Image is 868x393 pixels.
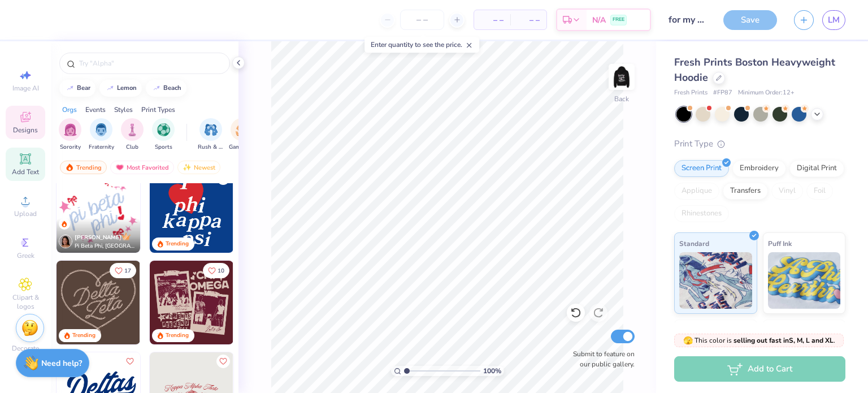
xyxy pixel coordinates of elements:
[106,85,115,92] img: trend_line.gif
[674,205,729,222] div: Rhinestones
[734,336,834,345] strong: selling out fast in S, M, L and XL
[236,123,249,136] img: Game Day Image
[567,349,635,369] label: Submit to feature on our public gallery.
[64,123,77,136] img: Sorority Image
[126,143,138,152] span: Club
[517,14,540,26] span: – –
[177,161,220,174] div: Newest
[198,118,224,152] div: filter for Rush & Bid
[12,84,39,93] span: Image AI
[152,85,161,92] img: trend_line.gif
[738,88,795,98] span: Minimum Order: 12 +
[683,335,693,346] span: 🫣
[41,358,82,369] strong: Need help?
[198,143,224,152] span: Rush & Bid
[674,137,845,150] div: Print Type
[12,344,39,353] span: Decorate
[828,14,840,27] span: LM
[85,105,106,115] div: Events
[115,163,124,171] img: most_fav.gif
[65,163,74,171] img: trending.gif
[140,261,223,344] img: ead2b24a-117b-4488-9b34-c08fd5176a7b
[233,261,316,344] img: 4d23c894-47c3-4ecc-a481-f82f25245b2e
[99,80,142,97] button: lemon
[150,169,233,253] img: f6158eb7-cc5b-49f7-a0db-65a8f5223f4c
[674,88,708,98] span: Fresh Prints
[146,80,186,97] button: beach
[59,80,96,97] button: bear
[679,252,752,309] img: Standard
[13,126,38,135] span: Designs
[163,85,181,91] div: beach
[57,169,140,253] img: a99ad750-4480-410d-83b7-cef9d3b6c30b
[679,237,709,249] span: Standard
[229,143,255,152] span: Game Day
[614,94,629,104] div: Back
[62,105,77,115] div: Orgs
[60,161,107,174] div: Trending
[806,183,833,200] div: Foil
[166,331,189,340] div: Trending
[152,118,175,152] button: filter button
[121,118,144,152] div: filter for Club
[78,58,223,69] input: Try "Alpha"
[674,183,719,200] div: Applique
[229,118,255,152] div: filter for Game Day
[683,335,835,346] span: This color is .
[659,8,715,31] input: Untitled Design
[77,85,90,91] div: bear
[14,209,37,218] span: Upload
[121,118,144,152] button: filter button
[233,169,316,253] img: 8dd0a095-001a-4357-9dc2-290f0919220d
[59,118,81,152] div: filter for Sorority
[481,14,504,26] span: – –
[205,123,218,136] img: Rush & Bid Image
[713,88,732,98] span: # FP87
[59,235,72,248] img: Avatar
[95,123,107,136] img: Fraternity Image
[364,37,479,53] div: Enter quantity to see the price.
[126,123,138,136] img: Club Image
[483,366,501,376] span: 100 %
[59,118,81,152] button: filter button
[57,261,140,344] img: 12710c6a-dcc0-49ce-8688-7fe8d5f96fe2
[610,66,633,88] img: Back
[771,183,803,200] div: Vinyl
[89,118,114,152] div: filter for Fraternity
[66,85,75,92] img: trend_line.gif
[183,163,192,171] img: Newest.gif
[150,261,233,344] img: 823dced4-74cb-4d5b-84ad-ffa1bf99645f
[152,118,175,152] div: filter for Sports
[732,160,786,177] div: Embroidery
[400,10,444,30] input: – –
[674,160,729,177] div: Screen Print
[89,143,114,152] span: Fraternity
[123,355,137,368] button: Like
[822,10,845,30] a: LM
[592,14,606,26] span: N/A
[674,55,835,84] span: Fresh Prints Boston Heavyweight Hoodie
[17,251,34,260] span: Greek
[60,143,81,152] span: Sorority
[124,268,131,274] span: 17
[229,118,255,152] button: filter button
[613,16,624,24] span: FREE
[216,355,230,368] button: Like
[89,118,114,152] button: filter button
[110,263,136,278] button: Like
[110,161,174,174] div: Most Favorited
[114,105,133,115] div: Styles
[121,232,131,241] img: topCreatorCrown.gif
[75,242,136,251] span: Pi Beta Phi, [GEOGRAPHIC_DATA][US_STATE]
[157,123,170,136] img: Sports Image
[166,240,189,248] div: Trending
[117,85,137,91] div: lemon
[141,105,175,115] div: Print Types
[140,169,223,253] img: 7c25af43-ee9c-46a3-90d4-88b8a0296736
[203,263,229,278] button: Like
[789,160,844,177] div: Digital Print
[155,143,172,152] span: Sports
[75,234,121,241] span: [PERSON_NAME]
[768,252,841,309] img: Puff Ink
[72,331,96,340] div: Trending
